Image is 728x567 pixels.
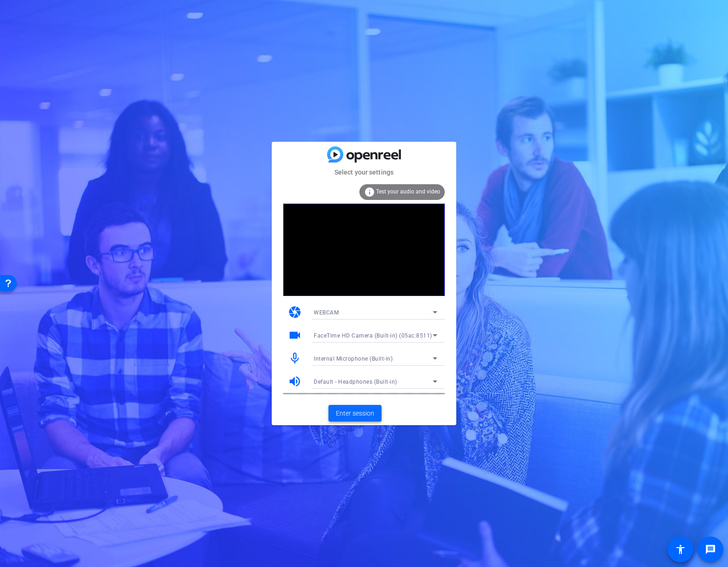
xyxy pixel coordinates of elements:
mat-icon: message [705,544,716,555]
mat-icon: mic_none [288,351,302,365]
mat-icon: camera [288,305,302,319]
span: Enter session [336,409,374,418]
mat-icon: accessibility [675,544,686,555]
span: Default - Headphones (Built-in) [314,379,397,385]
button: Enter session [328,405,382,422]
span: FaceTime HD Camera (Built-in) (05ac:8511) [314,332,432,339]
mat-card-subtitle: Select your settings [272,167,456,177]
mat-icon: info [364,187,375,198]
mat-icon: videocam [288,328,302,342]
span: Internal Microphone (Built-in) [314,356,393,362]
img: blue-gradient.svg [327,146,401,163]
span: Test your audio and video [376,188,440,195]
mat-icon: volume_up [288,374,302,388]
span: WEBCAM [314,309,339,316]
